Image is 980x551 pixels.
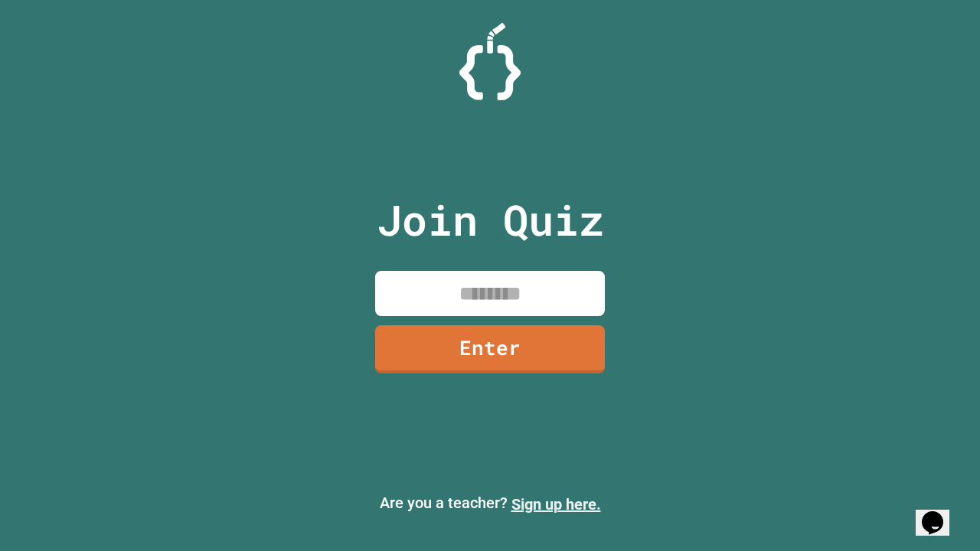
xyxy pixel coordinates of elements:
p: Join Quiz [377,188,604,252]
iframe: chat widget [916,490,965,536]
img: Logo.svg [459,23,521,100]
p: Are you a teacher? [12,491,968,516]
a: Sign up here. [511,495,601,514]
a: Enter [375,325,605,373]
iframe: chat widget [853,423,965,488]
